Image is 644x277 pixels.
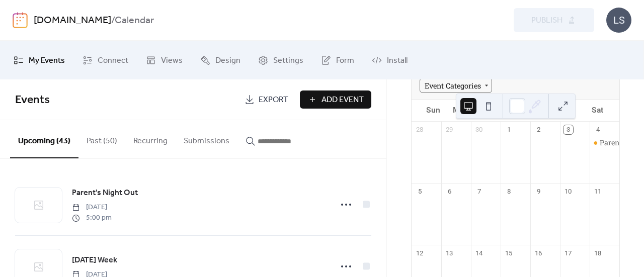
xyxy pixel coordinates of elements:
img: logo [13,12,28,28]
span: Design [215,53,240,68]
span: Add Event [321,94,364,106]
div: 15 [504,248,513,257]
span: Views [161,53,183,68]
a: Design [193,45,248,75]
a: Connect [75,45,136,75]
div: 13 [445,248,454,257]
div: Sun [420,100,447,121]
span: Form [336,53,354,68]
span: Export [259,94,288,106]
a: My Events [6,45,72,75]
button: Past (50) [78,120,125,157]
div: 8 [504,187,513,196]
div: 11 [593,187,602,196]
a: Install [364,45,415,75]
b: / [111,11,115,30]
span: Events [15,89,50,111]
span: Settings [273,53,303,68]
div: 3 [563,125,573,134]
div: 9 [534,187,543,196]
button: Submissions [176,120,237,157]
div: 29 [445,125,454,134]
div: 12 [415,248,424,257]
a: Parent's Night Out [72,187,138,200]
a: Views [138,45,190,75]
button: Upcoming (43) [10,120,78,158]
span: 5:00 pm [72,213,112,223]
span: Install [387,53,408,68]
div: 14 [474,248,484,257]
span: Connect [98,53,128,68]
div: Parent's Night Out [590,138,619,148]
div: LS [606,8,631,33]
div: 2 [534,125,543,134]
span: [DATE] [72,202,112,213]
a: [DATE] Week [72,254,117,267]
div: 16 [534,248,543,257]
div: 4 [593,125,602,134]
div: Mon [447,100,474,121]
button: Add Event [300,90,371,109]
span: My Events [29,53,65,68]
div: 5 [415,187,424,196]
div: Sat [584,100,611,121]
div: 17 [563,248,573,257]
div: 1 [504,125,513,134]
div: 6 [445,187,454,196]
b: Calendar [115,11,154,30]
div: 18 [593,248,602,257]
a: [DOMAIN_NAME] [34,11,111,30]
div: 28 [415,125,424,134]
div: 7 [474,187,484,196]
a: Settings [251,45,311,75]
a: Export [237,90,296,109]
a: Form [313,45,362,75]
div: 10 [563,187,573,196]
span: [DATE] Week [72,254,117,266]
div: 30 [474,125,484,134]
button: Recurring [125,120,176,157]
